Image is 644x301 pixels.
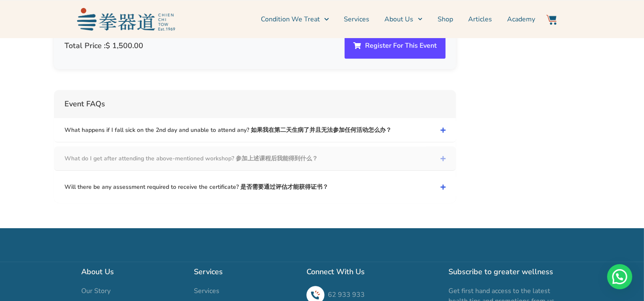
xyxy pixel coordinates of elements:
a: What do I get after attending the above-mentioned workshop? 参加上述课程后我能得到什么？ [54,147,456,170]
a: Shop [438,9,453,30]
a: About Us [385,9,422,30]
span: Our Story [81,286,111,296]
nav: Menu [179,9,535,30]
a: Services [194,286,298,296]
h2: Subscribe to greater wellness [448,266,563,278]
a: Our Story [81,286,185,296]
a: Services [344,9,370,30]
a: Will there be any assessment required to receive the certificate? 是否需要通过评估才能获得证书？ [54,175,456,199]
img: Website Icon-03 [546,15,556,25]
a: What happens if I fall sick on the 2nd day and unable to attend any? 如果我在第二天生病了并且无法参加任何活动怎么办？ [54,118,456,142]
a: Articles [468,9,492,30]
div: Total Price : [64,41,143,51]
a: Condition We Treat [261,9,329,30]
h2: Services [194,266,298,278]
a: Academy [507,9,535,30]
a: 62 933 933 [328,290,365,299]
span: Services [194,286,219,296]
span: $ 1,500.00 [106,41,143,51]
button: Register For This Event [345,33,446,59]
div: Event FAQs [54,90,456,118]
h2: About Us [81,266,185,278]
h2: Connect With Us [307,266,440,278]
